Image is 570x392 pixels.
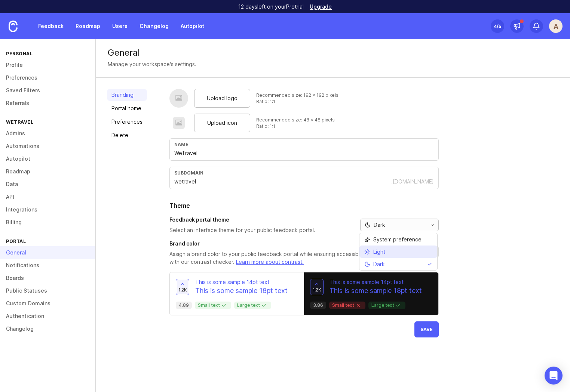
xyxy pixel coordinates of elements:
button: A [549,19,563,33]
a: Branding [107,89,147,101]
button: 1.2k [176,279,189,295]
div: Ratio: 1:1 [256,123,335,129]
h3: Feedback portal theme [169,216,315,223]
a: Upgrade [310,4,332,9]
p: This is some sample 18pt text [330,286,422,296]
span: Dark [373,260,385,268]
span: Dark [374,221,385,229]
button: 1.2k [310,279,324,295]
span: 1.2k [313,287,321,293]
button: 4/5 [491,19,504,33]
svg: toggle icon [426,222,438,228]
p: This is some sample 18pt text [195,286,288,296]
span: Save [420,327,433,332]
a: Autopilot [176,19,209,33]
span: Upload icon [207,119,237,127]
p: 4.89 [179,302,189,308]
p: 12 days left on your Pro trial [238,3,304,10]
div: Recommended size: 192 x 192 pixels [256,92,338,98]
svg: prefix icon Moon [364,261,370,267]
p: Large text [237,302,268,308]
a: Preferences [107,116,147,128]
a: Delete [107,129,147,141]
span: System preference [373,235,422,244]
img: Canny Home [9,21,18,32]
svg: check icon [427,262,435,267]
div: Ratio: 1:1 [256,98,338,105]
div: 4 /5 [494,21,501,31]
span: Upload logo [207,94,237,102]
span: Light [373,248,385,256]
a: Feedback [34,19,68,33]
div: subdomain [174,170,434,176]
h2: Theme [169,201,439,210]
div: Recommended size: 48 x 48 pixels [256,117,335,123]
p: Assign a brand color to your public feedback portal while ensuring accessibility with our contras... [169,250,373,266]
div: Manage your workspace's settings. [108,60,196,68]
div: Name [174,142,434,147]
svg: prefix icon SunMoon [364,237,370,243]
a: Learn more about contrast. [236,259,304,265]
div: toggle menu [360,219,439,231]
p: Select an interface theme for your public feedback portal. [169,226,315,234]
a: Portal home [107,102,147,114]
div: General [108,48,558,57]
p: Small text [332,302,362,308]
svg: prefix icon Moon [365,222,371,228]
p: Large text [371,302,402,308]
button: Save [414,321,439,337]
input: Subdomain [174,178,391,186]
a: Roadmap [71,19,105,33]
p: 3.86 [313,302,323,308]
p: This is some sample 14pt text [330,278,422,286]
div: Open Intercom Messenger [545,367,563,385]
a: Users [108,19,132,33]
p: This is some sample 14pt text [195,278,288,286]
div: .[DOMAIN_NAME] [391,178,434,185]
svg: prefix icon Sun [364,249,370,255]
h3: Brand color [169,240,373,247]
p: Small text [198,302,228,308]
span: 1.2k [178,287,187,293]
a: Changelog [135,19,173,33]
